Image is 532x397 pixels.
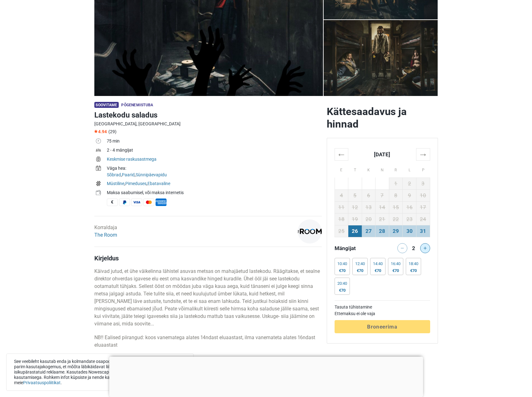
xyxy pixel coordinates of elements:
div: €70 [355,268,365,273]
td: 25 [335,225,348,237]
td: 13 [362,201,375,213]
td: 28 [375,225,389,237]
div: 2 [410,243,417,252]
span: (29) [108,129,117,134]
td: 9 [403,189,416,201]
td: 14 [375,201,389,213]
td: 2 [403,178,416,189]
td: 7 [375,189,389,201]
th: R [389,160,403,178]
td: 6 [362,189,375,201]
td: Tasuta tühistamine [335,304,430,310]
td: 19 [348,213,362,225]
div: 18:40 [409,261,418,266]
span: Visa [131,198,142,206]
a: Lastekodu saladus photo 4 [324,20,438,96]
span: 4.94 [94,129,107,134]
td: 11 [335,201,348,213]
div: Mängijat [332,243,382,253]
td: 29 [389,225,403,237]
a: Ebatavaline [147,181,170,186]
td: 17 [416,201,430,213]
div: Väga hea: [107,165,322,172]
td: , , [107,180,322,189]
iframe: Advertisement [109,357,423,395]
div: Maksa saabumisel, või maksa internetis [107,189,322,196]
th: → [416,148,430,160]
td: 75 min [107,137,322,146]
span: PayPal [119,198,130,206]
a: Sünnipäevapidu [136,172,167,177]
td: 18 [335,213,348,225]
span: Põgenemistuba [121,103,153,107]
td: 20 [362,213,375,225]
div: [GEOGRAPHIC_DATA], [GEOGRAPHIC_DATA] [94,121,322,127]
div: €70 [391,268,400,273]
div: 10:40 [337,261,347,266]
td: 4 [335,189,348,201]
span: American Express [156,198,167,206]
p: [DOMAIN_NAME] [94,355,322,363]
div: 20:40 [337,281,347,286]
td: 15 [389,201,403,213]
th: N [375,160,389,178]
img: Lastekodu saladus photo 5 [324,20,438,96]
td: 10 [416,189,430,201]
td: 24 [416,213,430,225]
td: 26 [348,225,362,237]
td: 12 [348,201,362,213]
span: Sularaha [107,198,118,206]
div: 14:40 [373,261,383,266]
td: 23 [403,213,416,225]
a: Pimeduses [125,181,147,186]
h1: Lastekodu saladus [94,109,322,121]
div: €70 [337,268,347,273]
td: 30 [403,225,416,237]
a: Paarid [122,172,135,177]
th: L [403,160,416,178]
p: Käivad jutud, et ühe väikelinna lähistel asuvas metsas on mahajäetud lastekodu. Räägitakse, et se... [94,268,322,328]
div: 12:40 [355,261,365,266]
th: ← [335,148,348,160]
td: Ettemaksu ei ole vaja [335,310,430,317]
a: Müstiline [107,181,124,186]
p: NB!! Ealised piirangud: koos vanematega alates 14ndast eluaastast, ilma vanemateta alates 16ndast... [94,334,322,349]
span: Soovitame [94,102,119,108]
td: , , [107,164,322,180]
h4: Kirjeldus [94,254,322,262]
div: 16:40 [391,261,400,266]
span: MasterCard [143,198,154,206]
td: 5 [348,189,362,201]
img: 1c9ac0159c94d8d0l.png [298,219,322,244]
img: Star [94,130,97,133]
td: 27 [362,225,375,237]
th: T [348,160,362,178]
div: Korraldaja [94,224,117,239]
a: Privaatsuspoliitikat [23,380,61,385]
a: Sõbrad [107,172,121,177]
a: The Room [94,232,117,238]
th: [DATE] [348,148,416,160]
a: Keskmise raskusastmega [107,157,157,162]
td: 1 [389,178,403,189]
td: 3 [416,178,430,189]
div: €70 [373,268,383,273]
td: 16 [403,201,416,213]
td: 8 [389,189,403,201]
div: €70 [337,288,347,293]
div: See veebileht kasutab enda ja kolmandate osapoolte küpsiseid, et tuua sinuni parim kasutajakogemu... [6,354,194,391]
td: 2 - 4 mängijat [107,146,322,155]
td: 31 [416,225,430,237]
th: K [362,160,375,178]
th: E [335,160,348,178]
th: P [416,160,430,178]
td: 21 [375,213,389,225]
div: €70 [409,268,418,273]
h2: Kättesaadavus ja hinnad [327,105,438,130]
td: 22 [389,213,403,225]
